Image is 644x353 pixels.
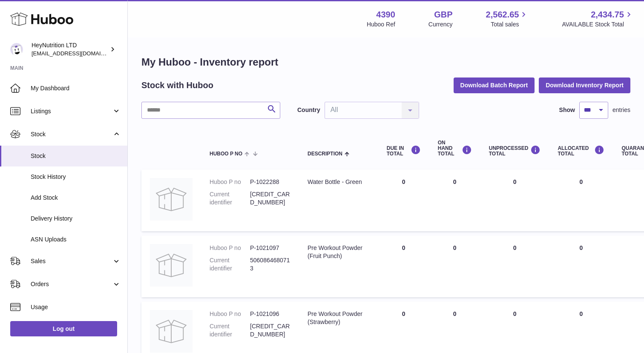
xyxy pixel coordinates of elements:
div: UNPROCESSED Total [489,145,541,157]
label: Country [297,106,320,114]
img: info@heynutrition.com [10,43,23,56]
span: [EMAIL_ADDRESS][DOMAIN_NAME] [32,50,125,57]
dt: Huboo P no [210,310,250,318]
button: Download Batch Report [454,77,535,93]
span: Listings [31,107,112,115]
dd: [CREDIT_CARD_NUMBER] [250,190,290,207]
a: 2,562.65 Total sales [486,9,529,29]
td: 0 [429,235,480,297]
div: Currency [428,20,453,29]
img: product image [150,178,193,221]
dd: P-1021096 [250,310,290,318]
td: 0 [549,169,613,231]
div: Huboo Ref [367,20,395,29]
span: Usage [31,303,121,311]
strong: 4390 [376,9,395,20]
dt: Current identifier [210,256,250,273]
td: 0 [378,169,429,231]
span: Sales [31,257,112,265]
span: Add Stock [31,194,121,202]
span: Description [308,151,342,157]
span: Stock [31,152,121,160]
dd: P-1022288 [250,178,290,186]
dt: Current identifier [210,190,250,207]
td: 0 [429,169,480,231]
dd: P-1021097 [250,244,290,252]
span: Total sales [491,20,529,29]
div: Pre Workout Powder (Strawberry) [308,310,370,326]
div: Pre Workout Powder (Fruit Punch) [308,244,370,260]
td: 0 [549,235,613,297]
img: product image [150,244,193,287]
dd: [CREDIT_CARD_NUMBER] [250,322,290,339]
label: Show [559,106,575,114]
td: 0 [480,235,549,297]
span: 2,434.75 [591,9,624,20]
img: product image [150,310,193,353]
div: ALLOCATED Total [558,145,604,157]
a: 2,434.75 AVAILABLE Stock Total [562,9,634,29]
a: Log out [10,321,117,336]
div: ON HAND Total [438,140,472,157]
dt: Huboo P no [210,178,250,186]
span: Orders [31,280,112,288]
h1: My Huboo - Inventory report [141,55,630,69]
button: Download Inventory Report [539,77,630,93]
div: Water Bottle - Green [308,178,370,186]
div: DUE IN TOTAL [387,145,421,157]
strong: GBP [434,9,452,20]
span: Delivery History [31,215,121,223]
span: Stock History [31,173,121,181]
span: Huboo P no [210,151,242,157]
td: 0 [480,169,549,231]
span: entries [612,106,630,114]
dt: Huboo P no [210,244,250,252]
td: 0 [378,235,429,297]
span: Stock [31,130,112,138]
span: AVAILABLE Stock Total [562,20,634,29]
div: HeyNutrition LTD [32,41,108,57]
dt: Current identifier [210,322,250,339]
span: 2,562.65 [486,9,519,20]
span: My Dashboard [31,84,121,92]
dd: 5060864680713 [250,256,290,273]
h2: Stock with Huboo [141,80,213,91]
span: ASN Uploads [31,235,121,244]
